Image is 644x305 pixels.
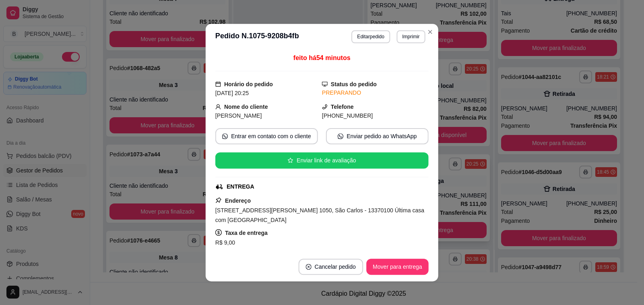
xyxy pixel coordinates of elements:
strong: Taxa de entrega [225,230,268,236]
span: user [215,104,221,109]
button: whats-appEnviar pedido ao WhatsApp [326,128,429,144]
span: phone [322,104,328,109]
button: starEnviar link de avaliação [215,152,429,168]
button: Copiar Endereço [294,247,350,264]
button: Editarpedido [352,30,390,43]
span: desktop [322,81,328,87]
button: Imprimir [396,30,425,43]
span: star [288,158,293,163]
span: close-circle [306,264,312,270]
span: whats-app [222,133,228,139]
span: dollar [215,229,222,236]
button: whats-appEntrar em contato com o cliente [215,128,318,144]
span: calendar [215,81,221,87]
span: [PHONE_NUMBER] [322,112,373,119]
strong: Telefone [331,104,354,110]
h3: Pedido N. 1075-9208b4fb [215,30,299,43]
button: Mover para entrega [366,259,429,275]
span: [PERSON_NAME] [215,112,262,119]
div: PREPARANDO [322,88,429,97]
strong: Status do pedido [331,81,377,87]
div: ENTREGA [227,182,254,191]
span: pushpin [215,197,222,203]
span: [STREET_ADDRESS][PERSON_NAME] 1050, São Carlos - 13370100 Última casa com [GEOGRAPHIC_DATA] [215,207,424,223]
button: close-circleCancelar pedido [299,259,363,275]
span: [DATE] 20:25 [215,89,249,96]
span: whats-app [338,133,343,139]
button: Close [424,25,437,38]
strong: Nome do cliente [224,104,268,110]
span: feito há 54 minutos [293,54,351,61]
strong: Endereço [225,197,251,203]
span: R$ 9,00 [215,239,235,246]
strong: Horário do pedido [224,81,273,87]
